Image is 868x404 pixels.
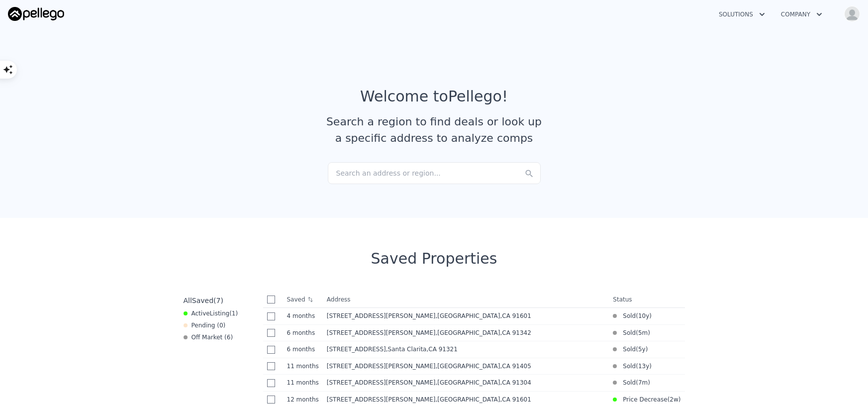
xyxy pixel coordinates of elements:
div: Search a region to find deals or look up a specific address to analyze comps [323,113,546,146]
span: , CA 91321 [426,346,457,353]
span: Sold ( [617,379,638,387]
button: Company [773,5,830,23]
div: Off Market ( 6 ) [184,333,233,341]
time: 2025-02-10 19:32 [287,329,319,337]
span: ) [649,312,652,320]
span: , [GEOGRAPHIC_DATA] [435,396,535,403]
div: All ( 7 ) [184,296,223,305]
span: [STREET_ADDRESS] [327,346,386,353]
th: Saved [283,292,323,307]
div: Pending ( 0 ) [184,321,226,329]
span: Price Decrease ( [617,396,670,404]
span: Sold ( [617,329,638,337]
span: Active ( 1 ) [192,309,238,317]
span: ) [678,396,681,404]
time: 2024-09-13 23:11 [287,379,319,387]
button: Solutions [711,5,773,23]
span: ) [648,379,650,387]
time: 2020-10-09 05:00 [638,345,646,353]
time: 2015-11-03 07:00 [638,312,649,320]
span: , [GEOGRAPHIC_DATA] [435,363,535,370]
span: , [GEOGRAPHIC_DATA] [435,312,535,319]
time: 2025-07-30 02:38 [670,396,678,404]
span: Saved [192,297,213,304]
th: Status [609,292,684,308]
time: 2024-09-13 23:37 [287,362,319,370]
span: , [GEOGRAPHIC_DATA] [435,329,535,336]
span: [STREET_ADDRESS][PERSON_NAME] [327,396,436,403]
span: ) [649,362,652,370]
span: , CA 91304 [500,379,531,386]
span: [STREET_ADDRESS][PERSON_NAME] [327,379,436,386]
div: Search an address or region... [328,162,541,184]
div: Saved Properties [180,250,689,268]
span: , CA 91405 [500,363,531,370]
time: 2024-09-02 17:10 [287,396,319,404]
span: ) [646,345,648,353]
img: Pellego [8,7,64,21]
span: Sold ( [617,312,638,320]
span: Sold ( [617,345,638,353]
span: , CA 91342 [500,329,531,336]
span: [STREET_ADDRESS][PERSON_NAME] [327,329,436,336]
span: , Santa Clarita [386,346,462,353]
span: , [GEOGRAPHIC_DATA] [435,379,535,386]
time: 2012-09-25 07:00 [638,362,649,370]
span: , CA 91601 [500,312,531,319]
time: 2025-01-06 16:44 [638,379,648,387]
time: 2025-04-02 20:00 [287,312,319,320]
img: avatar [844,6,860,22]
span: , CA 91601 [500,396,531,403]
div: Welcome to Pellego ! [360,88,508,105]
span: [STREET_ADDRESS][PERSON_NAME] [327,312,436,319]
span: ) [648,329,650,337]
th: Address [323,292,609,308]
span: Listing [210,310,230,317]
span: [STREET_ADDRESS][PERSON_NAME] [327,363,436,370]
time: 2025-02-09 17:51 [287,345,319,353]
span: Sold ( [617,362,638,370]
time: 2025-03-05 05:00 [638,329,648,337]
